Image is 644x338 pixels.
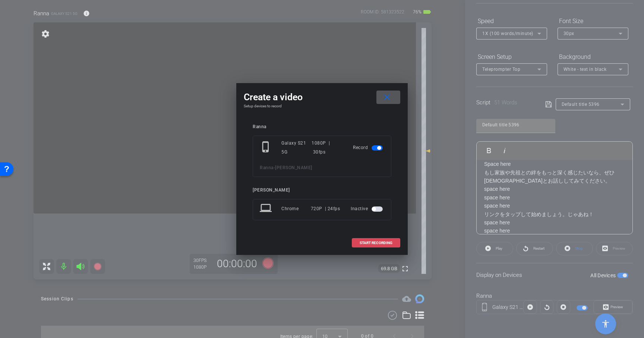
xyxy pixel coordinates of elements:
[353,139,384,157] div: Record
[260,165,274,170] span: Ranna
[275,165,312,170] span: [PERSON_NAME]
[274,165,275,170] span: -
[352,238,400,247] button: START RECORDING
[312,139,342,157] div: 1080P | 30fps
[253,187,391,193] div: [PERSON_NAME]
[253,124,391,130] div: Ranna
[311,202,340,215] div: 720P | 24fps
[244,91,400,104] div: Create a video
[260,141,273,154] mat-icon: phone_iphone
[281,202,311,215] div: Chrome
[382,93,392,102] mat-icon: close
[281,139,312,157] div: Galaxy S21 5G
[360,241,392,245] span: START RECORDING
[260,202,273,215] mat-icon: laptop
[244,104,400,108] h4: Setup devices to record
[351,202,384,215] div: Inactive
